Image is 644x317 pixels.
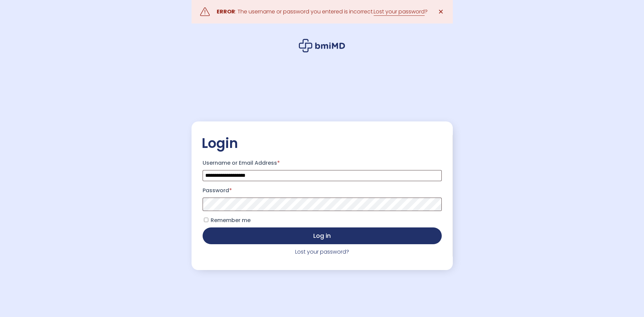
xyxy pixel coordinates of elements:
[217,7,428,16] div: : The username or password you entered is incorrect. ?
[203,158,442,168] label: Username or Email Address
[204,218,208,222] input: Remember me
[211,216,251,224] span: Remember me
[217,8,235,15] strong: ERROR
[203,185,442,196] label: Password
[374,8,425,16] a: Lost your password
[203,227,442,244] button: Log in
[438,7,444,16] span: ✕
[295,248,349,256] a: Lost your password?
[202,135,443,152] h2: Login
[434,5,448,18] a: ✕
